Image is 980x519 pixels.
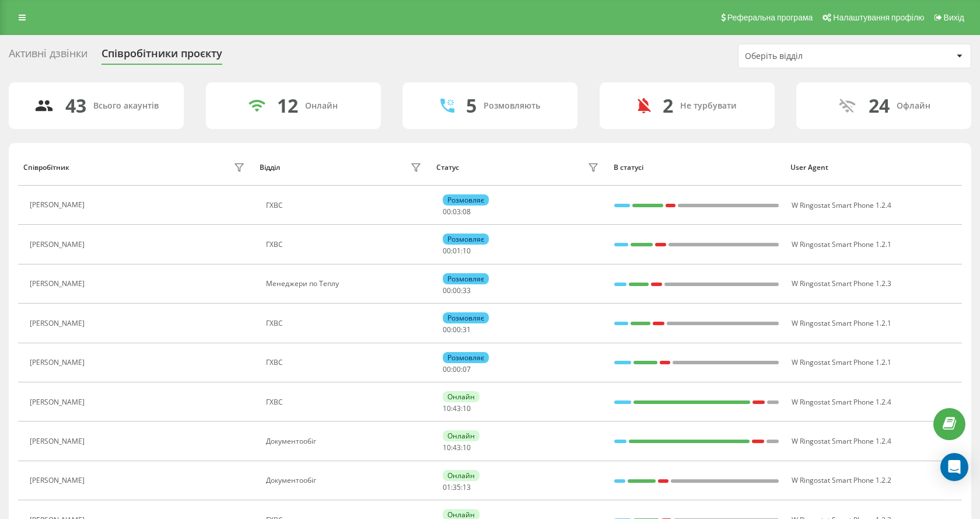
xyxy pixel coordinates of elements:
div: Активні дзвінки [9,47,87,65]
div: 43 [65,95,86,117]
div: ГХВС [266,319,425,328]
span: 07 [463,364,471,374]
span: 10 [463,443,471,452]
div: Співробітники проєкту [101,47,222,65]
div: : : [443,365,471,374]
div: Розмовляє [443,273,489,284]
span: 00 [453,285,461,295]
div: 5 [466,95,477,117]
div: ГХВС [266,358,425,367]
div: User Agent [790,163,957,172]
div: Співробітник [23,163,69,172]
div: : : [443,326,471,334]
div: Розмовляє [443,234,489,245]
span: Налаштування профілю [833,13,924,22]
div: Документообіг [266,476,425,485]
div: Статус [436,163,459,172]
div: Онлайн [443,470,480,481]
div: Офлайн [897,101,930,111]
span: 00 [453,364,461,374]
div: ГХВС [266,201,425,210]
span: Реферальна програма [727,13,813,22]
span: 13 [463,482,471,492]
span: 01 [453,246,461,256]
div: Онлайн [443,391,480,402]
span: 43 [453,443,461,452]
span: 00 [443,325,451,335]
span: 03 [453,207,461,217]
div: 24 [869,95,890,117]
div: ГХВС [266,241,425,249]
div: : : [443,287,471,295]
span: W Ringostat Smart Phone 1.2.1 [792,318,891,328]
div: 12 [277,95,298,117]
span: 10 [463,246,471,256]
div: [PERSON_NAME] [30,201,87,209]
span: 33 [463,285,471,295]
div: [PERSON_NAME] [30,319,87,328]
div: : : [443,208,471,216]
span: W Ringostat Smart Phone 1.2.4 [792,397,891,407]
span: 43 [453,403,461,413]
span: W Ringostat Smart Phone 1.2.4 [792,436,891,446]
span: 01 [443,482,451,492]
span: W Ringostat Smart Phone 1.2.3 [792,278,891,288]
div: Open Intercom Messenger [940,453,968,481]
div: Розмовляє [443,194,489,205]
span: 00 [453,325,461,335]
span: 08 [463,207,471,217]
div: Відділ [260,163,280,172]
div: В статусі [614,163,780,172]
span: 10 [443,443,451,452]
div: Документообіг [266,437,425,445]
span: 00 [443,207,451,217]
div: [PERSON_NAME] [30,476,87,485]
span: 00 [443,246,451,256]
div: Менеджери по Теплу [266,280,425,288]
span: Вихід [944,13,964,22]
div: [PERSON_NAME] [30,280,87,288]
div: Розмовляє [443,352,489,363]
div: Всього акаунтів [93,101,159,111]
div: Розмовляє [443,312,489,323]
div: 2 [663,95,673,117]
span: W Ringostat Smart Phone 1.2.1 [792,239,891,249]
span: W Ringostat Smart Phone 1.2.4 [792,200,891,210]
div: Не турбувати [680,101,737,111]
div: : : [443,483,471,492]
div: [PERSON_NAME] [30,398,87,406]
div: : : [443,247,471,255]
div: [PERSON_NAME] [30,241,87,249]
span: W Ringostat Smart Phone 1.2.1 [792,357,891,367]
span: W Ringostat Smart Phone 1.2.2 [792,475,891,485]
div: [PERSON_NAME] [30,437,87,445]
span: 00 [443,285,451,295]
div: : : [443,444,471,452]
span: 35 [453,482,461,492]
span: 31 [463,325,471,335]
div: : : [443,405,471,413]
div: Оберіть відділ [745,51,884,61]
div: Розмовляють [484,101,540,111]
div: [PERSON_NAME] [30,358,87,367]
div: Онлайн [305,101,338,111]
div: ГХВС [266,398,425,406]
span: 00 [443,364,451,374]
div: Онлайн [443,430,480,441]
span: 10 [443,403,451,413]
span: 10 [463,403,471,413]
